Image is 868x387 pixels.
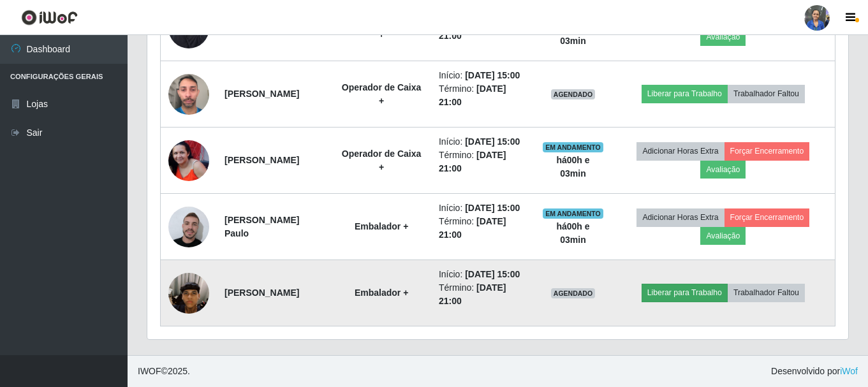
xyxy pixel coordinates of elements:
strong: Operador de Caixa + [342,16,422,40]
img: 1741891769179.jpeg [168,257,209,330]
time: [DATE] 15:00 [465,269,520,279]
li: Início: [439,201,527,215]
button: Avaliação [700,227,746,245]
img: 1743338839822.jpeg [168,140,209,181]
span: AGENDADO [551,89,596,99]
li: Término: [439,82,527,109]
button: Liberar para Trabalho [642,85,728,103]
strong: Operador de Caixa + [342,82,422,106]
time: [DATE] 15:00 [465,136,520,147]
span: Desenvolvido por [771,365,858,378]
strong: Operador de Caixa + [342,149,422,172]
time: [DATE] 15:00 [465,203,520,213]
strong: [PERSON_NAME] [224,89,299,99]
button: Adicionar Horas Extra [636,208,724,226]
span: © 2025 . [138,365,190,378]
a: iWof [840,366,858,376]
button: Adicionar Horas Extra [636,142,724,160]
li: Início: [439,69,527,82]
button: Trabalhador Faltou [728,284,805,302]
time: [DATE] 15:00 [465,70,520,80]
button: Avaliação [700,28,746,46]
img: CoreUI Logo [21,10,78,26]
button: Liberar para Trabalho [642,284,728,302]
button: Forçar Encerramento [725,208,810,226]
button: Forçar Encerramento [725,142,810,160]
img: 1744226938039.jpeg [168,204,209,250]
li: Término: [439,281,527,308]
span: EM ANDAMENTO [543,208,603,219]
li: Início: [439,268,527,281]
strong: [PERSON_NAME] [224,155,299,165]
strong: Embalador + [355,288,408,298]
li: Término: [439,149,527,175]
strong: há 00 h e 03 min [556,221,589,245]
strong: [PERSON_NAME] Paulo [224,215,299,238]
span: IWOF [138,366,161,376]
strong: Embalador + [355,221,408,231]
li: Término: [439,215,527,242]
button: Avaliação [700,161,746,179]
li: Início: [439,135,527,149]
button: Trabalhador Faltou [728,85,805,103]
span: EM ANDAMENTO [543,142,603,152]
strong: há 00 h e 03 min [556,155,589,179]
img: 1740401237970.jpeg [168,67,209,121]
span: AGENDADO [551,288,596,298]
strong: [PERSON_NAME] [224,288,299,298]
